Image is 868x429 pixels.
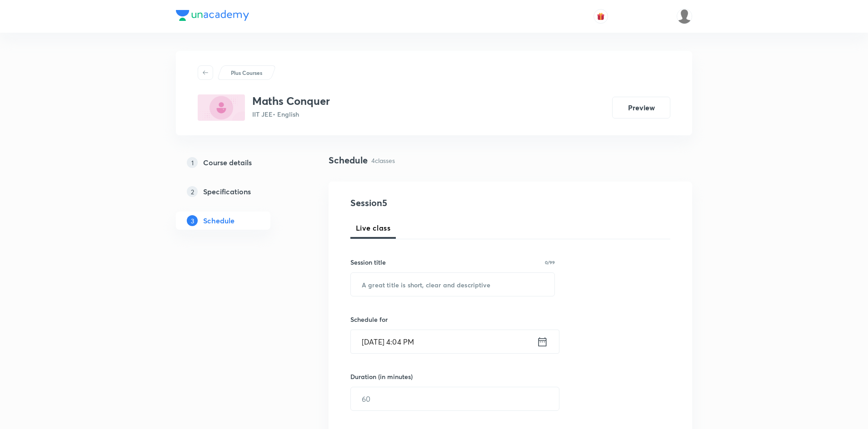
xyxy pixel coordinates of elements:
img: DD3F9042-68AE-4AAA-B9A7-D64E34C31C1E_plus.png [198,94,245,121]
span: Live class [356,222,390,233]
h4: Session 5 [350,196,516,210]
a: 1Course details [176,153,299,172]
a: Company Logo [176,10,249,23]
p: Plus Courses [231,69,262,77]
h6: Schedule for [350,315,555,324]
p: 3 [187,215,198,226]
button: Preview [612,97,670,118]
p: 0/99 [545,260,555,265]
h6: Session title [350,257,386,267]
img: avatar [597,12,605,20]
p: 1 [187,157,198,168]
h4: Schedule [329,153,368,167]
h6: Duration (in minutes) [350,372,413,381]
img: Company Logo [176,10,249,21]
h3: Maths Conquer [252,94,330,108]
p: IIT JEE • English [252,109,330,119]
img: Dipika [677,9,692,24]
a: 2Specifications [176,182,299,201]
h5: Course details [203,157,252,168]
input: 60 [351,387,559,410]
input: A great title is short, clear and descriptive [351,273,554,296]
p: 4 classes [371,156,395,165]
button: avatar [594,9,608,24]
h5: Specifications [203,186,251,197]
h5: Schedule [203,215,234,226]
p: 2 [187,186,198,197]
